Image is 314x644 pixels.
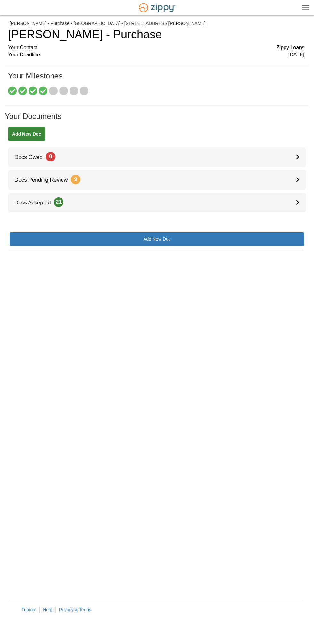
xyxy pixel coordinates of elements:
span: Docs Pending Review [8,177,80,183]
img: Mobile Dropdown Menu [302,5,309,10]
h1: [PERSON_NAME] - Purchase [8,28,304,41]
a: Docs Pending Review9 [8,170,306,190]
span: Zippy Loans [277,44,304,52]
h1: Your Milestones [8,72,304,87]
span: Docs Owed [8,154,55,160]
div: Your Contact [8,44,304,52]
span: 0 [46,152,55,161]
span: Docs Accepted [8,200,63,206]
a: Privacy & Terms [59,607,91,612]
h1: Your Documents [5,112,309,127]
span: [DATE] [288,51,304,59]
a: Add New Doc [8,127,45,141]
a: Docs Owed0 [8,147,306,167]
a: Add New Doc [10,232,304,246]
a: Tutorial [21,607,36,612]
span: 9 [71,175,80,184]
div: [PERSON_NAME] - Purchase • [GEOGRAPHIC_DATA] • [STREET_ADDRESS][PERSON_NAME] [10,21,304,26]
div: Your Deadline [8,51,304,59]
a: Help [43,607,52,612]
span: 21 [54,197,63,207]
a: Docs Accepted21 [8,193,306,212]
